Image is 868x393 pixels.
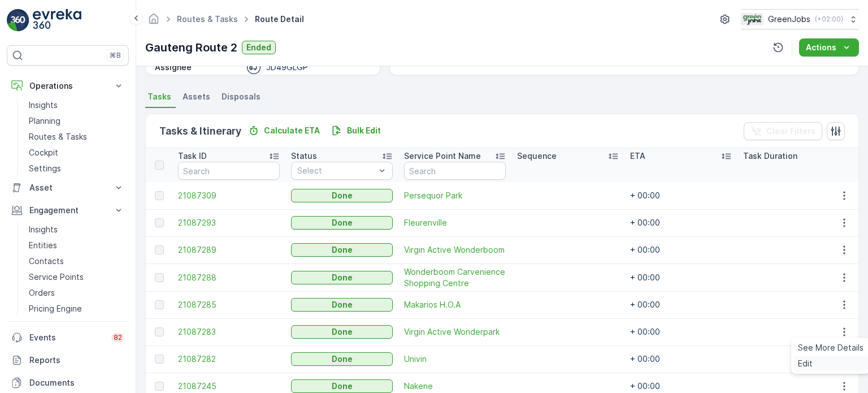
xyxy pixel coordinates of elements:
[155,327,164,336] div: Toggle Row Selected
[155,382,164,391] div: Toggle Row Selected
[741,13,763,25] img: Green_Jobs_Logo.png
[624,236,737,264] td: + 00:00
[24,285,129,301] a: Orders
[347,125,381,136] p: Bulk Edit
[798,342,863,353] span: See More Details
[29,377,124,388] p: Documents
[517,150,557,162] p: Sequence
[332,299,353,310] p: Done
[264,125,320,136] p: Calculate ETA
[24,253,129,269] a: Contacts
[178,162,280,180] input: Search
[24,113,129,129] a: Planning
[7,9,29,32] img: logo
[291,150,317,162] p: Status
[404,150,481,162] p: Service Point Name
[29,287,55,299] p: Orders
[159,123,241,139] p: Tasks & Itinerary
[327,124,385,137] button: Bulk Edit
[155,300,164,309] div: Toggle Row Selected
[178,272,280,283] a: 21087288
[24,161,129,176] a: Settings
[297,165,375,176] p: Select
[29,240,57,251] p: Entities
[404,381,506,392] a: Nakene
[404,326,506,338] a: Virgin Active Wonderpark
[33,9,81,32] img: logo_light-DOdMpM7g.png
[404,266,506,289] span: Wonderboom Carvenience Shopping Centre
[624,346,737,373] td: + 00:00
[147,91,171,102] span: Tasks
[624,209,737,236] td: + 00:00
[404,244,506,256] a: Virgin Active Wonderboom
[178,190,280,201] a: 21087309
[178,217,280,228] a: 21087293
[630,150,645,162] p: ETA
[178,244,280,256] a: 21087289
[29,256,64,267] p: Contacts
[178,299,280,310] a: 21087285
[147,17,160,27] a: Homepage
[29,182,106,193] p: Asset
[332,190,353,201] p: Done
[155,191,164,200] div: Toggle Row Selected
[29,355,124,366] p: Reports
[7,349,129,372] a: Reports
[24,145,129,161] a: Cockpit
[332,381,353,392] p: Done
[177,14,238,24] a: Routes & Tasks
[624,318,737,346] td: + 00:00
[155,245,164,254] div: Toggle Row Selected
[404,190,506,201] a: Persequor Park
[624,182,737,209] td: + 00:00
[332,244,353,256] p: Done
[291,379,393,393] button: Done
[29,147,58,158] p: Cockpit
[29,115,60,127] p: Planning
[291,189,393,202] button: Done
[29,271,84,283] p: Service Points
[183,91,210,102] span: Assets
[222,91,261,102] span: Disposals
[291,271,393,284] button: Done
[114,333,122,342] p: 82
[29,100,58,111] p: Insights
[291,325,393,339] button: Done
[332,326,353,338] p: Done
[404,299,506,310] a: Makarios H.O.A
[332,272,353,283] p: Done
[24,222,129,237] a: Insights
[766,126,815,137] p: Clear Filters
[29,224,58,235] p: Insights
[155,355,164,364] div: Toggle Row Selected
[743,150,797,162] p: Task Duration
[404,353,506,365] span: Univin
[178,353,280,365] span: 21087282
[29,205,106,216] p: Engagement
[29,303,82,314] p: Pricing Engine
[768,14,810,25] p: GreenJobs
[246,42,271,53] p: Ended
[24,97,129,113] a: Insights
[178,326,280,338] a: 21087283
[155,273,164,282] div: Toggle Row Selected
[7,75,129,97] button: Operations
[29,163,61,174] p: Settings
[7,199,129,222] button: Engagement
[178,150,207,162] p: Task ID
[7,326,129,349] a: Events82
[798,358,813,369] span: Edit
[178,381,280,392] a: 21087245
[404,217,506,228] span: Fleurenville
[291,352,393,366] button: Done
[793,340,868,356] a: See More Details
[266,62,308,73] p: JD49GLGP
